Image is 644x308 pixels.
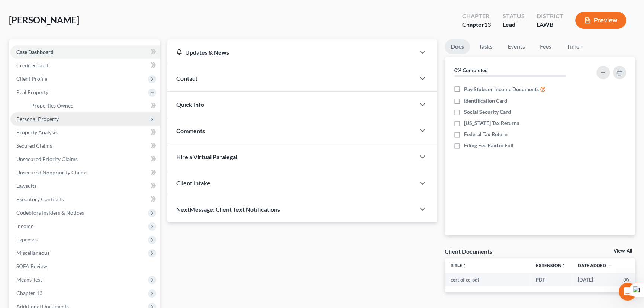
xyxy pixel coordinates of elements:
[445,247,492,255] div: Client Documents
[572,273,617,286] td: [DATE]
[176,179,210,186] span: Client Intake
[462,20,491,29] div: Chapter
[464,131,508,138] span: Federal Tax Return
[445,39,470,54] a: Docs
[16,49,54,55] span: Case Dashboard
[451,263,467,268] a: Titleunfold_more
[578,263,611,268] a: Date Added expand_more
[16,276,42,283] span: Means Test
[176,48,406,56] div: Updates & News
[503,20,525,29] div: Lead
[16,183,36,189] span: Lawsuits
[9,15,79,25] span: [PERSON_NAME]
[464,119,519,127] span: [US_STATE] Tax Returns
[10,126,160,139] a: Property Analysis
[16,169,87,176] span: Unsecured Nonpriority Claims
[16,263,47,269] span: SOFA Review
[16,89,48,95] span: Real Property
[16,223,33,229] span: Income
[619,283,637,301] iframe: Intercom live chat
[176,127,205,134] span: Comments
[176,153,237,160] span: Hire a Virtual Paralegal
[16,142,52,149] span: Secured Claims
[10,153,160,166] a: Unsecured Priority Claims
[16,209,84,216] span: Codebtors Insiders & Notices
[537,20,563,29] div: LAWB
[464,97,507,105] span: Identification Card
[561,264,566,268] i: unfold_more
[16,116,59,122] span: Personal Property
[16,196,64,202] span: Executory Contracts
[484,21,491,28] span: 13
[530,273,572,286] td: PDF
[16,129,58,135] span: Property Analysis
[445,273,530,286] td: cert of cc-pdf
[607,264,611,268] i: expand_more
[10,139,160,153] a: Secured Claims
[176,75,197,82] span: Contact
[176,101,204,108] span: Quick Info
[16,250,49,256] span: Miscellaneous
[16,290,42,296] span: Chapter 13
[10,45,160,59] a: Case Dashboard
[16,62,48,68] span: Credit Report
[25,99,160,112] a: Properties Owned
[575,12,626,29] button: Preview
[454,67,488,73] strong: 0% Completed
[634,283,640,289] span: 4
[10,59,160,72] a: Credit Report
[16,156,78,162] span: Unsecured Priority Claims
[464,108,511,116] span: Social Security Card
[534,39,558,54] a: Fees
[464,86,539,93] span: Pay Stubs or Income Documents
[462,264,467,268] i: unfold_more
[10,193,160,206] a: Executory Contracts
[536,263,566,268] a: Extensionunfold_more
[10,260,160,273] a: SOFA Review
[31,102,74,109] span: Properties Owned
[16,76,47,82] span: Client Profile
[10,179,160,193] a: Lawsuits
[464,142,513,149] span: Filing Fee Paid in Full
[16,236,38,243] span: Expenses
[473,39,499,54] a: Tasks
[561,39,587,54] a: Timer
[537,12,563,20] div: District
[503,12,525,20] div: Status
[502,39,531,54] a: Events
[614,248,632,254] a: View All
[176,206,280,213] span: NextMessage: Client Text Notifications
[462,12,491,20] div: Chapter
[10,166,160,179] a: Unsecured Nonpriority Claims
